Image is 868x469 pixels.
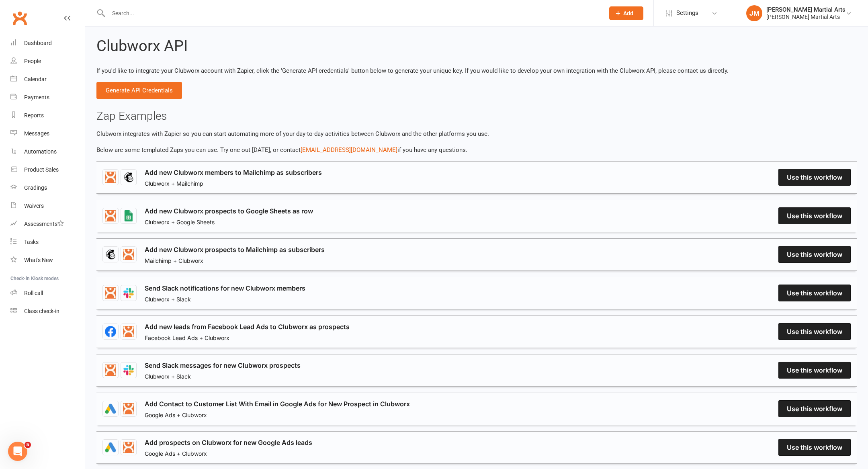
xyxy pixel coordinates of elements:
[24,290,43,296] div: Roll call
[24,221,64,227] div: Assessments
[96,110,857,123] h3: Zap Examples
[10,197,85,215] a: Waivers
[24,112,44,119] div: Reports
[8,442,27,461] iframe: Intercom live chat
[10,52,85,70] a: People
[24,94,49,100] div: Payments
[24,239,39,245] div: Tasks
[24,257,53,263] div: What's New
[24,130,49,137] div: Messages
[676,4,698,22] span: Settings
[10,284,85,302] a: Roll call
[10,34,85,52] a: Dashboard
[301,146,397,154] a: [EMAIL_ADDRESS][DOMAIN_NAME]
[24,308,59,314] div: Class check-in
[10,302,85,320] a: Class kiosk mode
[10,125,85,143] a: Messages
[10,70,85,88] a: Calendar
[10,161,85,179] a: Product Sales
[10,8,30,28] a: Clubworx
[24,184,47,191] div: Gradings
[10,251,85,269] a: What's New
[24,166,59,173] div: Product Sales
[24,58,41,64] div: People
[609,6,643,20] button: Add
[10,106,85,125] a: Reports
[10,215,85,233] a: Assessments
[96,38,188,55] h2: Clubworx API
[24,40,52,46] div: Dashboard
[766,13,845,20] div: [PERSON_NAME] Martial Arts
[24,203,44,209] div: Waivers
[24,76,47,82] div: Calendar
[96,66,857,76] p: If you'd like to integrate your Clubworx account with Zapier, click the 'Generate API credentials...
[96,145,857,155] p: Below are some templated Zaps you can use. Try one out [DATE], or contact if you have any questions.
[623,10,633,16] span: Add
[25,442,31,448] span: 5
[106,8,599,19] input: Search...
[10,179,85,197] a: Gradings
[96,82,182,99] button: Generate API Credentials
[10,88,85,106] a: Payments
[24,148,57,155] div: Automations
[746,5,762,21] div: JM
[10,233,85,251] a: Tasks
[96,129,857,139] p: Clubworx integrates with Zapier so you can start automating more of your day-to-day activities be...
[10,143,85,161] a: Automations
[766,6,845,13] div: [PERSON_NAME] Martial Arts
